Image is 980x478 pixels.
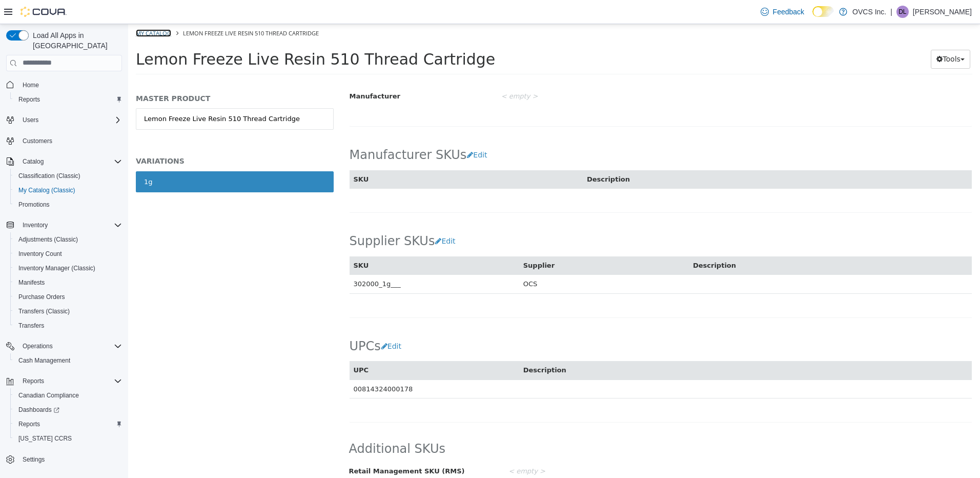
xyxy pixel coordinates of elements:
[8,70,206,79] h5: MASTER PRODUCT
[395,237,426,245] span: Supplier
[18,340,122,352] span: Operations
[18,340,57,352] button: Operations
[14,291,122,303] span: Purchase Orders
[23,116,38,124] span: Users
[14,93,44,106] a: Reports
[221,122,365,141] h2: Manufacturer SKUs
[18,293,65,301] span: Purchase Orders
[18,134,122,147] span: Customers
[10,183,126,197] button: My Catalog (Classic)
[8,84,206,106] a: Lemon Freeze Live Resin 510 Thread Cartridge
[803,26,842,45] button: Tools
[14,291,69,303] a: Purchase Orders
[14,184,122,196] span: My Catalog (Classic)
[18,79,43,91] a: Home
[221,355,391,374] td: 00814324000178
[8,26,367,44] span: Lemon Freeze Live Resin 510 Thread Cartridge
[307,208,333,227] button: Edit
[14,404,122,416] span: Dashboards
[2,218,126,232] button: Inventory
[10,290,126,304] button: Purchase Orders
[10,197,126,212] button: Promotions
[459,151,502,159] span: Description
[10,247,126,261] button: Inventory Count
[14,170,122,182] span: Classification (Classic)
[18,375,48,387] button: Reports
[14,233,82,246] a: Adjustments (Classic)
[10,388,126,403] button: Canadian Compliance
[18,114,122,126] span: Users
[14,184,79,196] a: My Catalog (Classic)
[18,172,80,180] span: Classification (Classic)
[896,6,909,18] div: Donna Labelle
[18,420,40,428] span: Reports
[812,6,834,17] input: Dark Mode
[14,418,122,430] span: Reports
[14,354,122,367] span: Cash Management
[338,122,364,141] button: Edit
[18,155,122,168] span: Catalog
[14,276,122,289] span: Manifests
[18,201,50,209] span: Promotions
[2,113,126,127] button: Users
[14,305,122,317] span: Transfers (Classic)
[221,417,318,433] span: Additional SKUs
[18,95,40,104] span: Reports
[395,342,438,350] span: Description
[18,114,43,126] button: Users
[14,198,54,211] a: Promotions
[14,305,74,317] a: Transfers (Classic)
[23,221,48,229] span: Inventory
[10,403,126,417] a: Dashboards
[221,313,279,332] h2: UPCs
[373,439,852,456] div: < empty >
[253,313,279,332] button: Edit
[10,304,126,318] button: Transfers (Classic)
[23,455,45,464] span: Settings
[18,135,56,147] a: Customers
[14,404,64,416] a: Dashboards
[14,262,122,274] span: Inventory Manager (Classic)
[14,248,66,260] a: Inventory Count
[14,320,48,332] a: Transfers
[18,453,122,466] span: Settings
[226,342,241,350] span: UPC
[773,7,804,17] span: Feedback
[18,322,44,330] span: Transfers
[14,233,122,246] span: Adjustments (Classic)
[18,375,122,387] span: Reports
[226,237,241,245] span: SKU
[565,237,608,245] span: Description
[14,432,122,445] span: Washington CCRS
[10,431,126,446] button: [US_STATE] CCRS
[10,261,126,275] button: Inventory Manager (Classic)
[18,219,52,231] button: Inventory
[14,320,122,332] span: Transfers
[221,443,337,451] span: Retail Management SKU (RMS)
[10,232,126,247] button: Adjustments (Classic)
[16,153,25,163] div: 1g
[18,434,72,443] span: [US_STATE] CCRS
[226,151,241,159] span: SKU
[221,68,272,76] span: Manufacturer
[8,132,206,142] h5: VARIATIONS
[14,432,76,445] a: [US_STATE] CCRS
[10,353,126,368] button: Cash Management
[10,92,126,107] button: Reports
[14,262,99,274] a: Inventory Manager (Classic)
[18,406,59,414] span: Dashboards
[10,169,126,183] button: Classification (Classic)
[373,64,799,82] div: < empty >
[14,170,85,182] a: Classification (Classic)
[18,235,78,244] span: Adjustments (Classic)
[757,2,808,22] a: Feedback
[29,30,122,51] span: Load All Apps in [GEOGRAPHIC_DATA]
[18,264,95,272] span: Inventory Manager (Classic)
[18,78,122,91] span: Home
[913,6,972,18] p: [PERSON_NAME]
[14,418,44,430] a: Reports
[18,219,122,231] span: Inventory
[23,342,53,350] span: Operations
[23,137,52,145] span: Customers
[14,389,122,402] span: Canadian Compliance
